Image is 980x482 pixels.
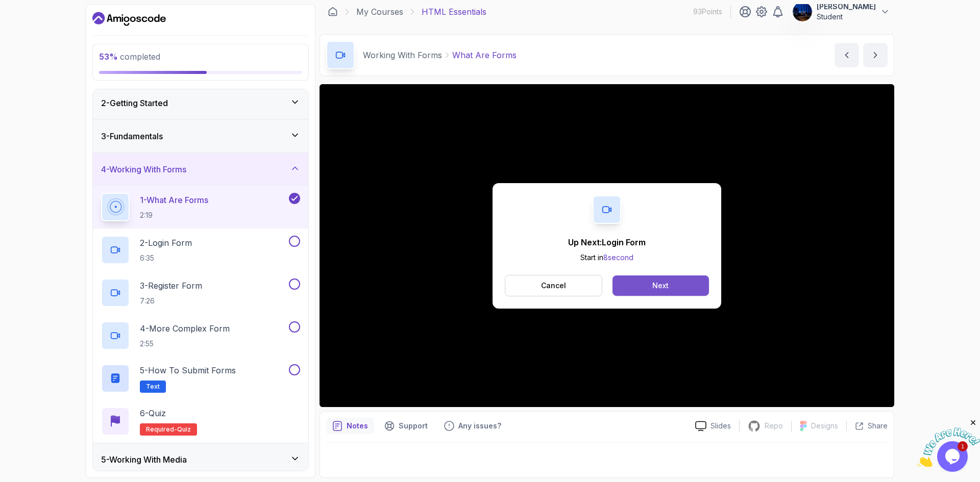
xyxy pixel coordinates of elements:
button: user profile image[PERSON_NAME]Student [792,2,890,22]
button: 1-What Are Forms2:19 [101,193,300,221]
a: Dashboard [92,11,166,27]
p: Share [868,421,888,431]
p: [PERSON_NAME] [817,2,876,12]
p: 6:35 [140,253,192,263]
button: 2-Getting Started [93,87,308,119]
p: What Are Forms [452,49,517,61]
p: HTML Essentials [422,6,486,18]
p: Up Next: Login Form [568,236,646,248]
p: Working With Forms [363,49,442,61]
div: Next [652,281,669,291]
a: My Courses [356,6,403,18]
button: 6-QuizRequired-quiz [101,407,300,436]
button: 2-Login Form6:35 [101,236,300,264]
button: Feedback button [438,418,507,434]
p: Support [399,421,428,431]
p: 3 - Register Form [140,280,202,292]
p: 2 - Login Form [140,237,192,249]
p: Repo [765,421,783,431]
p: Start in [568,252,646,263]
span: Text [146,383,160,391]
span: 53 % [99,52,118,62]
span: Required- [146,425,177,434]
h3: 2 - Getting Started [101,97,168,109]
p: Student [817,12,876,22]
button: 5-How to Submit FormsText [101,364,300,393]
span: completed [99,52,160,62]
span: 8 second [603,253,633,262]
span: quiz [177,425,191,434]
p: 4 - More Complex Form [140,322,230,335]
p: Cancel [541,281,566,291]
button: 5-Working With Media [93,443,308,476]
button: previous content [835,43,859,67]
button: 3-Register Form7:26 [101,278,300,307]
p: 6 - Quiz [140,407,166,419]
p: 93 Points [693,7,722,17]
h3: 3 - Fundamentals [101,130,163,142]
button: Cancel [505,275,602,296]
button: Support button [378,418,434,434]
button: 4-More Complex Form2:55 [101,321,300,350]
button: 3-Fundamentals [93,120,308,153]
h3: 5 - Working With Media [101,453,187,466]
button: Share [846,421,888,431]
p: 2:55 [140,339,230,349]
p: Slides [710,421,731,431]
button: 4-Working With Forms [93,153,308,186]
p: Designs [811,421,838,431]
p: 7:26 [140,296,202,306]
h3: 4 - Working With Forms [101,163,186,175]
a: Slides [687,421,739,432]
p: 2:19 [140,210,208,220]
a: Dashboard [328,7,338,17]
button: notes button [326,418,374,434]
iframe: chat widget [917,418,980,467]
img: user profile image [793,2,812,21]
iframe: 1 - What are Forms [320,84,894,407]
button: Next [612,275,709,296]
button: next content [863,43,888,67]
p: 1 - What Are Forms [140,194,208,206]
p: Any issues? [458,421,501,431]
p: 5 - How to Submit Forms [140,364,236,376]
p: Notes [347,421,368,431]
